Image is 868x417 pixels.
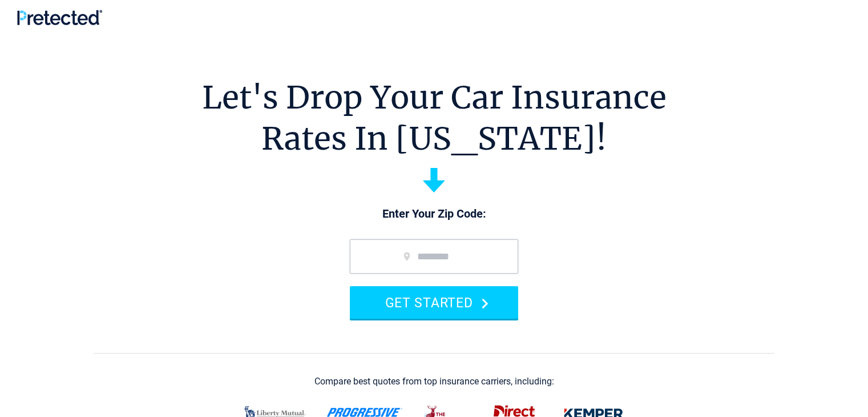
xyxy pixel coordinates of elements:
[338,206,530,222] p: Enter Your Zip Code:
[17,10,102,25] img: Pretected Logo
[350,286,518,319] button: GET STARTED
[314,376,554,387] div: Compare best quotes from top insurance carriers, including:
[326,408,403,417] img: progressive
[350,239,518,274] input: zip code
[202,77,667,159] h1: Let's Drop Your Car Insurance Rates In [US_STATE]!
